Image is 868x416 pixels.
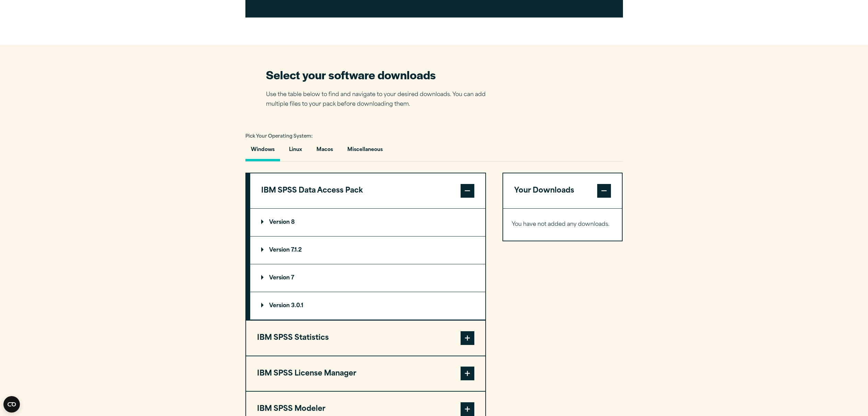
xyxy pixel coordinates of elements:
[250,264,485,292] summary: Version 7
[250,236,485,264] summary: Version 7.1.2
[250,208,485,320] div: IBM SPSS Data Access Pack
[261,275,294,281] p: Version 7
[261,303,303,309] p: Version 3.0.1
[3,396,20,413] button: Open CMP widget
[512,220,614,230] p: You have not added any downloads.
[246,321,485,356] button: IBM SPSS Statistics
[3,396,20,413] div: CookieBot Widget Contents
[503,208,622,241] div: Your Downloads
[250,209,485,236] summary: Version 8
[245,142,280,161] button: Windows
[3,396,20,413] svg: CookieBot Widget Icon
[311,142,338,161] button: Macos
[250,173,485,208] button: IBM SPSS Data Access Pack
[250,292,485,320] summary: Version 3.0.1
[266,90,496,110] p: Use the table below to find and navigate to your desired downloads. You can add multiple files to...
[283,142,308,161] button: Linux
[261,247,302,253] p: Version 7.1.2
[342,142,388,161] button: Miscellaneous
[261,220,295,225] p: Version 8
[246,356,485,391] button: IBM SPSS License Manager
[245,134,313,139] span: Pick Your Operating System:
[503,173,622,208] button: Your Downloads
[266,67,496,82] h2: Select your software downloads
